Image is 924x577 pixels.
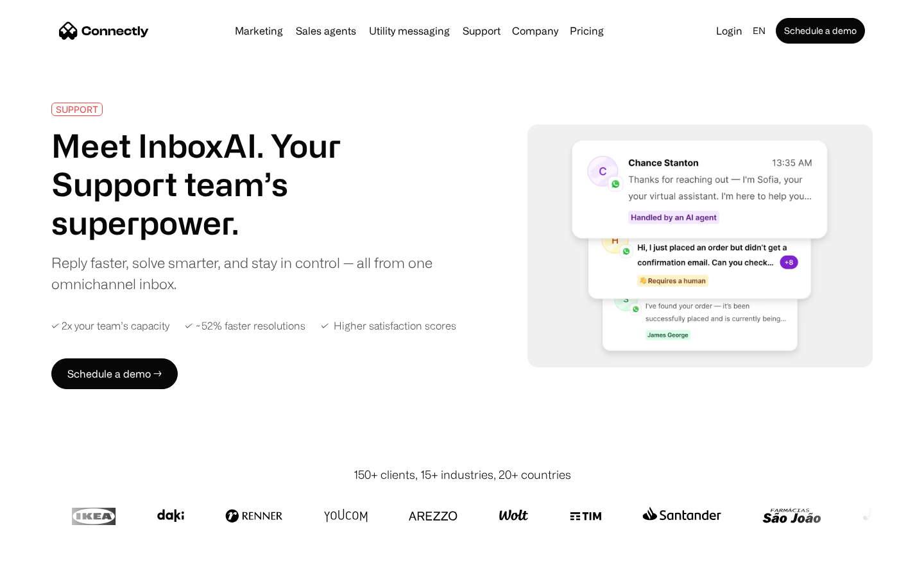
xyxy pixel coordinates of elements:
[56,105,98,114] div: SUPPORT
[512,22,558,40] div: Company
[51,320,169,332] div: ✓ 2x your team’s capacity
[565,26,609,36] a: Pricing
[291,26,361,36] a: Sales agents
[711,22,748,40] a: Login
[51,252,441,294] div: Reply faster, solve smarter, and stay in control — all from one omnichannel inbox.
[26,555,77,573] ul: Language list
[230,26,288,36] a: Marketing
[51,358,178,389] a: Schedule a demo →
[51,126,441,242] h1: Meet InboxAI. Your Support team’s superpower.
[321,320,456,332] div: ✓ Higher satisfaction scores
[13,553,77,573] aside: Language selected: English
[364,26,455,36] a: Utility messaging
[458,26,506,36] a: Support
[776,18,865,44] a: Schedule a demo
[354,466,571,483] div: 150+ clients, 15+ industries, 20+ countries
[753,22,766,40] div: en
[185,320,305,332] div: ✓ ~52% faster resolutions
